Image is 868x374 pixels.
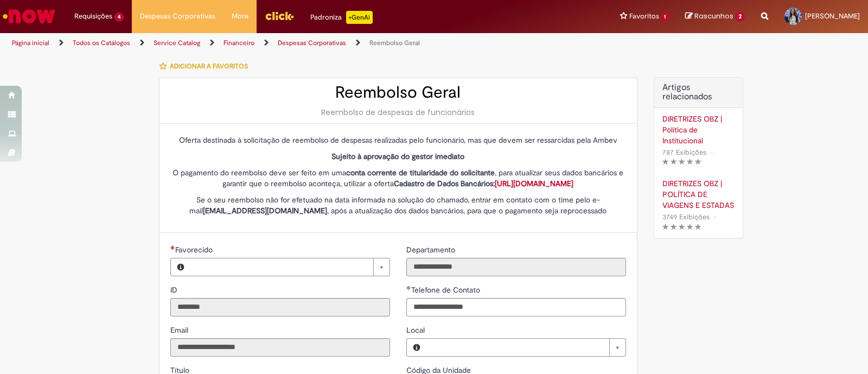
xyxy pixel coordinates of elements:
a: Reembolso Geral [369,39,420,47]
span: Somente leitura - Departamento [406,245,457,255]
img: click_logo_yellow_360x200.png [265,8,294,24]
span: 787 Exibições [662,148,706,157]
p: O pagamento do reembolso deve ser feito em uma , para atualizar seus dados bancários e garantir q... [170,167,626,189]
h3: Artigos relacionados [662,83,735,102]
label: Somente leitura - Departamento [406,244,457,255]
a: Service Catalog [154,39,200,47]
input: Email [170,338,390,357]
span: Adicionar a Favoritos [170,62,248,71]
span: Despesas Corporativas [140,11,215,22]
a: Limpar campo Favorecido [190,258,390,276]
label: Somente leitura - Email [170,325,190,335]
label: Somente leitura - ID [170,284,180,295]
span: Somente leitura - ID [170,285,180,295]
a: Todos os Catálogos [73,39,130,47]
a: Página inicial [12,39,49,47]
a: DIRETRIZES OBZ | POLÍTICA DE VIAGENS E ESTADAS [662,178,735,211]
p: Se o seu reembolso não for efetuado na data informada na solução do chamado, entrar em contato co... [170,194,626,216]
input: Departamento [406,258,626,276]
span: 1 [661,12,669,22]
p: +GenAi [346,11,373,24]
span: [PERSON_NAME] [805,11,860,21]
span: Necessários - Favorecido [175,245,215,255]
strong: Cadastro de Dados Bancários: [394,179,573,188]
ul: Trilhas de página [8,33,571,53]
img: ServiceNow [1,5,57,27]
span: Somente leitura - Email [170,325,190,335]
span: Local [406,325,427,335]
span: Requisições [74,11,112,22]
span: • [712,210,718,224]
span: 4 [114,12,124,22]
span: Obrigatório Preenchido [406,286,411,290]
span: Necessários [170,245,175,250]
a: [URL][DOMAIN_NAME] [495,179,573,188]
span: Telefone de Contato [411,285,482,295]
span: More [232,11,248,22]
button: Local, Visualizar este registro [407,339,426,356]
button: Adicionar a Favoritos [159,55,254,78]
span: Rascunhos [694,11,733,21]
strong: Sujeito à aprovação do gestor imediato [331,151,464,161]
span: 2 [735,12,745,22]
a: DIRETRIZES OBZ | Política de Institucional [662,113,735,146]
div: Reembolso de despesas de funcionários [170,107,626,118]
span: • [709,145,715,160]
a: Despesas Corporativas [278,39,346,47]
strong: [EMAIL_ADDRESS][DOMAIN_NAME] [203,206,327,215]
span: Favoritos [629,11,659,22]
input: ID [170,298,390,316]
strong: conta corrente de titularidade do solicitante [346,168,495,178]
span: 3749 Exibições [662,212,710,221]
input: Telefone de Contato [406,298,626,316]
div: Padroniza [310,11,373,24]
button: Favorecido, Visualizar este registro [171,258,190,276]
a: Rascunhos [685,11,745,22]
p: Oferta destinada à solicitação de reembolso de despesas realizadas pelo funcionário, mas que deve... [170,135,626,145]
a: Financeiro [224,39,254,47]
h2: Reembolso Geral [170,84,626,102]
a: Limpar campo Local [426,339,626,356]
